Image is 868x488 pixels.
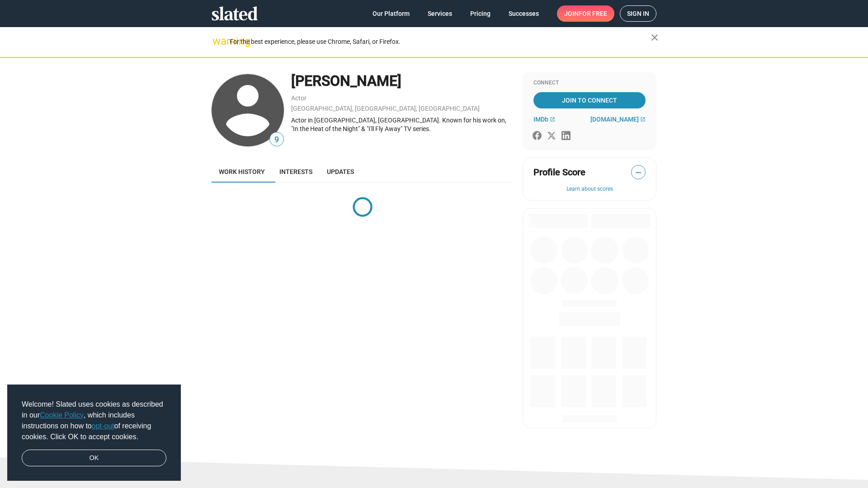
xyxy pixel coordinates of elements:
a: Interests [272,161,320,183]
div: cookieconsent [7,385,181,481]
a: dismiss cookie message [22,450,166,467]
span: Our Platform [373,5,410,22]
a: Services [420,5,459,22]
a: Pricing [463,5,498,22]
button: Learn about scores [533,186,646,193]
span: Join [564,5,607,22]
span: Sign in [627,6,649,21]
span: Welcome! Slated uses cookies as described in our , which includes instructions on how to of recei... [22,399,166,442]
a: Successes [501,5,546,22]
a: Cookie Policy [40,411,84,419]
span: Work history [219,168,265,175]
span: Pricing [470,5,491,22]
a: Our Platform [365,5,417,22]
div: Connect [533,80,646,87]
a: Updates [320,161,361,183]
div: Actor in [GEOGRAPHIC_DATA], [GEOGRAPHIC_DATA]. Known for his work on, "In the Heat of the Night" ... [291,116,514,133]
a: [GEOGRAPHIC_DATA], [GEOGRAPHIC_DATA], [GEOGRAPHIC_DATA] [291,105,480,112]
span: IMDb [533,116,548,123]
span: Successes [509,5,539,22]
span: [DOMAIN_NAME] [590,116,639,123]
a: Join To Connect [533,92,646,108]
span: Services [428,5,452,22]
span: Interests [279,168,312,175]
span: 9 [270,134,283,146]
mat-icon: close [649,32,660,43]
div: [PERSON_NAME] [291,71,514,91]
span: for free [579,5,607,22]
a: [DOMAIN_NAME] [590,116,646,123]
mat-icon: open_in_new [640,117,646,122]
a: IMDb [533,116,555,123]
a: opt-out [92,422,114,430]
mat-icon: warning [212,36,223,47]
a: Actor [291,94,307,102]
a: Sign in [620,5,656,22]
a: Work history [212,161,272,183]
a: Joinfor free [557,5,614,22]
span: Updates [327,168,354,175]
mat-icon: open_in_new [550,117,555,122]
div: For the best experience, please use Chrome, Safari, or Firefox. [230,36,651,48]
span: — [632,167,645,178]
span: Profile Score [533,166,585,178]
span: Join To Connect [535,92,644,108]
